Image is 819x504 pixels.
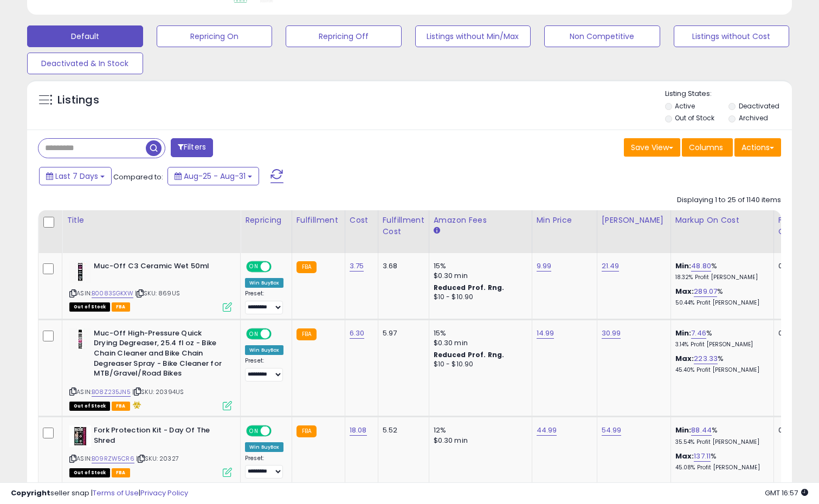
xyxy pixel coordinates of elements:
[383,425,421,435] div: 5.52
[245,442,283,452] div: Win BuyBox
[544,25,660,47] button: Non Competitive
[69,468,110,477] span: All listings that are currently out of stock and unavailable for purchase on Amazon
[286,25,402,47] button: Repricing Off
[434,338,524,348] div: $0.30 min
[247,262,261,272] span: ON
[675,328,692,338] b: Min:
[94,328,225,382] b: Muc-Off High-Pressure Quick Drying Degreaser, 25.4 fl oz - Bike Chain Cleaner and Bike Chain Degr...
[682,138,733,157] button: Columns
[69,261,91,283] img: 31qLBVbkYCL._SL40_.jpg
[55,171,98,182] span: Last 7 Days
[245,345,283,355] div: Win BuyBox
[675,438,765,446] p: 35.54% Profit [PERSON_NAME]
[675,464,765,471] p: 45.08% Profit [PERSON_NAME]
[11,488,188,499] div: seller snap | |
[296,215,340,226] div: Fulfillment
[92,289,133,298] a: B0083SGKXW
[69,425,91,447] img: 41lDvcOuOOL._SL40_.jpg
[113,172,163,182] span: Compared to:
[675,215,769,226] div: Markup on Cost
[350,425,367,436] a: 18.08
[140,488,188,498] a: Privacy Policy
[537,215,592,226] div: Min Price
[350,215,373,226] div: Cost
[739,101,779,111] label: Deactivated
[694,353,718,364] a: 223.33
[383,215,424,237] div: Fulfillment Cost
[675,451,694,461] b: Max:
[670,210,773,253] th: The percentage added to the cost of goods (COGS) that forms the calculator for Min & Max prices.
[69,261,232,311] div: ASIN:
[132,387,184,396] span: | SKU: 20394US
[602,425,622,436] a: 54.99
[112,302,130,312] span: FBA
[130,401,141,409] i: hazardous material
[537,328,554,339] a: 14.99
[171,138,213,157] button: Filters
[434,283,505,292] b: Reduced Prof. Rng.
[434,261,524,271] div: 15%
[296,425,317,437] small: FBA
[434,328,524,338] div: 15%
[247,427,261,436] span: ON
[675,261,692,271] b: Min:
[434,226,440,236] small: Amazon Fees.
[184,171,246,182] span: Aug-25 - Aug-31
[94,425,225,448] b: Fork Protection Kit - Day Of The Shred
[691,425,712,436] a: 88.44
[92,387,131,397] a: B08Z235JN5
[734,138,781,157] button: Actions
[27,53,143,74] button: Deactivated & In Stock
[675,113,714,122] label: Out of Stock
[270,262,287,272] span: OFF
[69,425,232,476] div: ASIN:
[675,425,692,435] b: Min:
[434,360,524,369] div: $10 - $10.90
[245,357,283,382] div: Preset:
[537,425,557,436] a: 44.99
[245,455,283,479] div: Preset:
[245,215,287,226] div: Repricing
[296,261,317,273] small: FBA
[675,299,765,307] p: 50.44% Profit [PERSON_NAME]
[778,328,812,338] div: 0
[691,328,706,339] a: 7.46
[69,328,91,350] img: 31m-NF8UGyL._SL40_.jpg
[245,278,283,288] div: Win BuyBox
[665,89,792,99] p: Listing States:
[350,328,365,339] a: 6.30
[350,261,364,272] a: 3.75
[157,25,273,47] button: Repricing On
[247,329,261,338] span: ON
[675,274,765,281] p: 18.32% Profit [PERSON_NAME]
[624,138,680,157] button: Save View
[69,302,110,312] span: All listings that are currently out of stock and unavailable for purchase on Amazon
[694,286,717,297] a: 289.07
[167,167,259,185] button: Aug-25 - Aug-31
[27,25,143,47] button: Default
[675,451,765,471] div: %
[537,261,552,272] a: 9.99
[434,271,524,281] div: $0.30 min
[602,328,621,339] a: 30.99
[270,427,287,436] span: OFF
[11,488,50,498] strong: Copyright
[112,468,130,477] span: FBA
[39,167,112,185] button: Last 7 Days
[94,261,225,274] b: Muc-Off C3 Ceramic Wet 50ml
[92,454,134,463] a: B09RZW5CR6
[675,287,765,307] div: %
[675,354,765,374] div: %
[135,289,180,298] span: | SKU: 869US
[415,25,531,47] button: Listings without Min/Max
[270,329,287,338] span: OFF
[778,215,816,237] div: Fulfillable Quantity
[675,286,694,296] b: Max:
[778,425,812,435] div: 0
[689,142,723,153] span: Columns
[434,293,524,302] div: $10 - $10.90
[675,261,765,281] div: %
[434,425,524,435] div: 12%
[675,328,765,348] div: %
[434,215,527,226] div: Amazon Fees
